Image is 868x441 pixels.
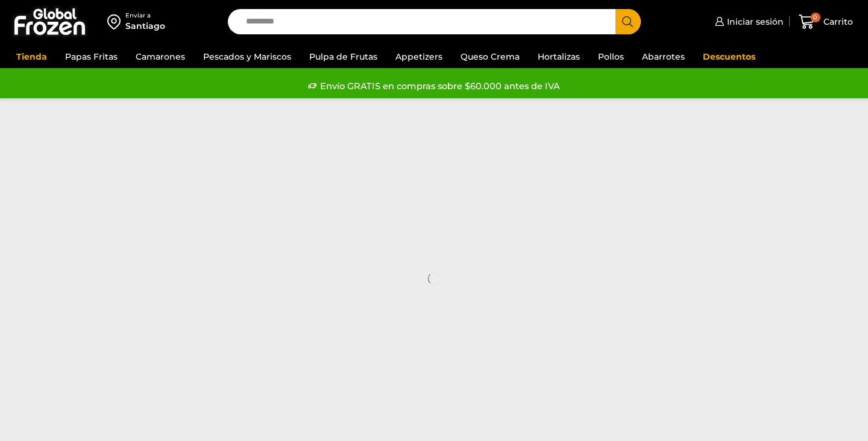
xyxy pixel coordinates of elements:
[820,16,853,28] span: Carrito
[197,45,297,68] a: Pescados y Mariscos
[712,10,784,34] a: Iniciar sesión
[532,45,586,68] a: Hortalizas
[130,45,191,68] a: Camarones
[636,45,691,68] a: Abarrotes
[107,11,125,32] img: address-field-icon.svg
[724,16,784,28] span: Iniciar sesión
[125,20,165,32] div: Santiago
[796,8,856,36] a: 0 Carrito
[389,45,448,68] a: Appetizers
[303,45,383,68] a: Pulpa de Frutas
[592,45,630,68] a: Pollos
[615,9,641,34] button: Search button
[125,11,165,20] div: Enviar a
[697,45,761,68] a: Descuentos
[454,45,526,68] a: Queso Crema
[811,13,820,22] span: 0
[10,45,53,68] a: Tienda
[59,45,124,68] a: Papas Fritas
